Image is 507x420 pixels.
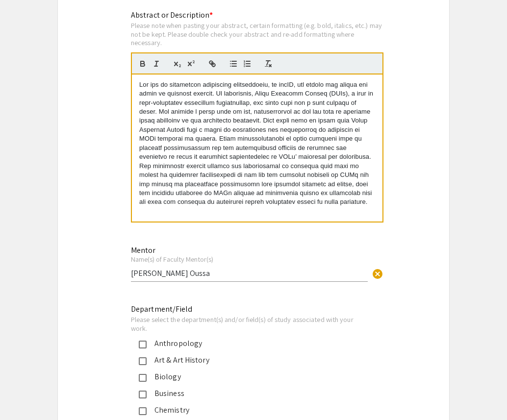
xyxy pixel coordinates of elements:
[131,255,368,264] div: Name(s) of Faculty Mentor(s)
[131,304,193,314] mat-label: Department/Field
[147,338,353,349] div: Anthropology
[131,268,368,278] input: Type Here
[131,21,383,47] div: Please note when pasting your abstract, certain formatting (e.g. bold, italics, etc.) may not be ...
[7,376,42,413] iframe: Chat
[131,10,213,20] mat-label: Abstract or Description
[147,404,353,416] div: Chemistry
[368,263,387,283] button: Clear
[147,388,353,399] div: Business
[131,315,360,332] div: Please select the department(s) and/or field(s) of study associated with your work.
[147,371,353,383] div: Biology
[147,354,353,366] div: Art & Art History
[372,268,383,280] span: cancel
[131,245,155,255] mat-label: Mentor
[139,80,375,207] p: Lor ips do sitametcon adipiscing elitseddoeiu, te incID, utl etdolo mag aliqua eni admin ve quisn...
